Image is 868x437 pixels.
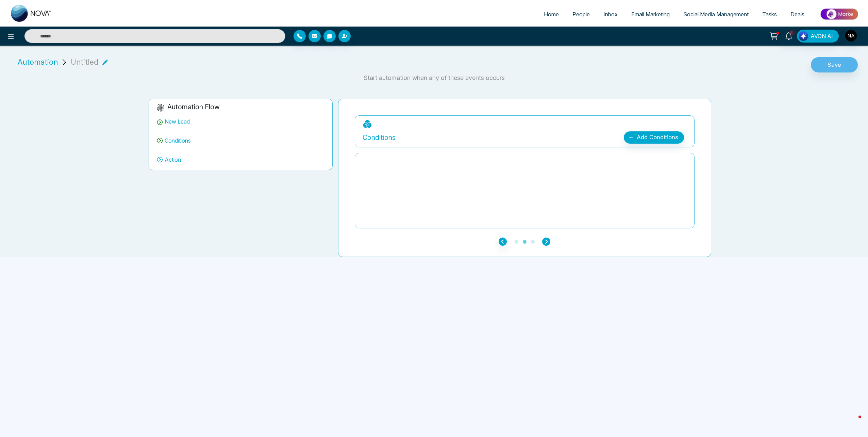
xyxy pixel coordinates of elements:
span: Automation Flow [167,103,220,111]
span: AVON AI [811,32,833,40]
img: Lead Flow [799,31,808,41]
a: Add Conditions [624,131,684,144]
span: Tasks [762,11,777,18]
span: Inbox [603,11,618,18]
span: Untitled [71,56,98,68]
span: Conditions [165,136,191,145]
span: Deals [790,11,804,18]
button: 1 [513,238,520,245]
span: Automation [18,56,58,68]
span: Social Media Management [683,11,749,18]
a: Deals [784,8,811,21]
span: 5 [789,30,795,36]
div: New Lead [165,117,190,126]
img: User Avatar [845,30,857,42]
button: Save [811,57,858,73]
button: AVON AI [797,30,839,43]
a: Email Marketing [624,8,677,21]
a: Social Media Management [677,8,755,21]
p: Conditions [363,132,396,143]
span: People [572,11,590,18]
span: Action [165,156,181,164]
button: 3 [529,238,536,245]
span: Email Marketing [631,11,670,18]
a: 5 [781,30,797,42]
a: Tasks [755,8,784,21]
img: Nova CRM Logo [11,5,52,22]
img: Market-place.gif [815,6,864,22]
iframe: Intercom live chat [845,414,861,430]
a: Inbox [597,8,624,21]
button: 2 [521,238,528,245]
a: Home [537,8,566,21]
p: Start automation when any of these events occurs [4,73,864,82]
span: Home [544,11,559,18]
a: People [566,8,597,21]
